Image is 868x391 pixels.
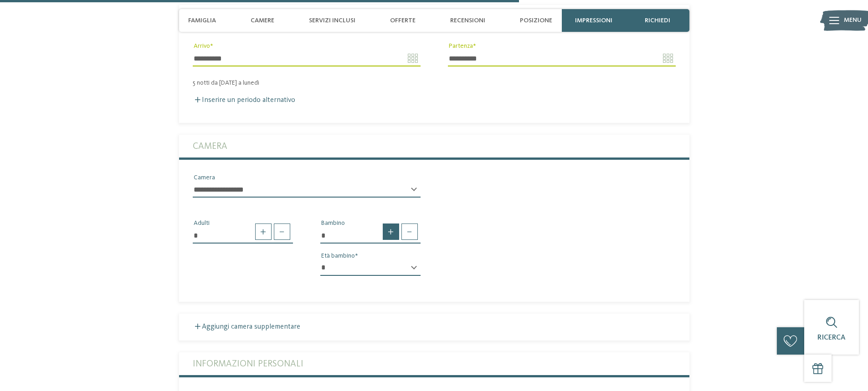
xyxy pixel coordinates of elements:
label: Camera [193,135,676,157]
label: Inserire un periodo alternativo [193,96,295,104]
span: Servizi inclusi [309,17,355,25]
span: Camere [251,17,274,25]
span: Impressioni [575,17,612,25]
div: 5 notti da [DATE] a lunedì [179,79,689,87]
span: Recensioni [450,17,485,25]
span: Famiglia [188,17,216,25]
label: Aggiungi camera supplementare [193,323,300,330]
span: Ricerca [817,334,846,341]
label: Informazioni personali [193,352,676,375]
label: Periodo [193,5,676,28]
span: richiedi [645,17,670,25]
span: Posizione [520,17,552,25]
span: Offerte [390,17,416,25]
